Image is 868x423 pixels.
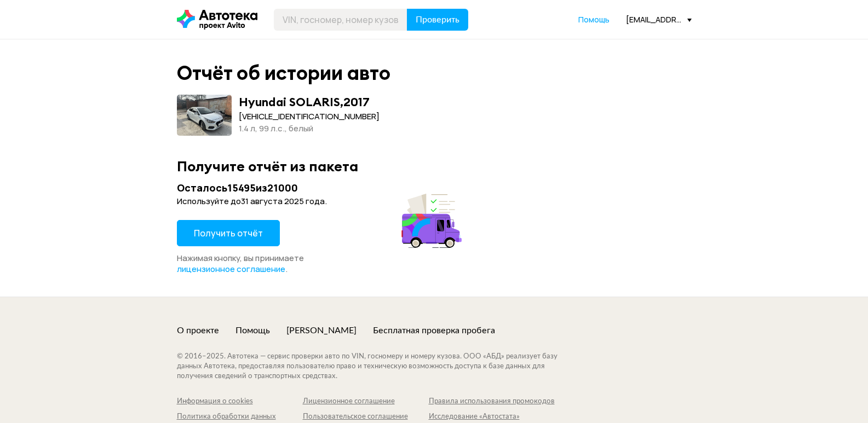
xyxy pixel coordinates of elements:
a: Помощь [235,325,270,337]
a: Бесплатная проверка пробега [373,325,495,337]
div: Используйте до 31 августа 2025 года . [177,196,465,207]
span: Помощь [578,14,610,25]
button: Проверить [407,9,468,31]
div: [EMAIL_ADDRESS][DOMAIN_NAME] [626,14,692,25]
div: Получите отчёт из пакета [177,158,692,175]
a: Политика обработки данных [177,412,303,422]
a: Правила использования промокодов [429,397,555,407]
a: Помощь [578,14,610,25]
a: Информация о cookies [177,397,303,407]
div: 1.4 л, 99 л.c., белый [239,123,380,135]
div: Отчёт об истории авто [177,61,390,85]
a: Исследование «Автостата» [429,412,555,422]
div: © 2016– 2025 . Автотека — сервис проверки авто по VIN, госномеру и номеру кузова. ООО «АБД» реали... [177,352,579,381]
a: Лицензионное соглашение [303,397,429,407]
div: Осталось 15495 из 21000 [177,181,465,195]
button: Получить отчёт [177,220,280,246]
a: лицензионное соглашение [177,264,285,275]
span: Получить отчёт [194,227,263,239]
div: Hyundai SOLARIS , 2017 [239,95,370,109]
span: Нажимая кнопку, вы принимаете . [177,252,304,275]
a: [PERSON_NAME] [286,325,357,337]
a: О проекте [177,325,219,337]
input: VIN, госномер, номер кузова [274,9,407,31]
div: [VEHICLE_IDENTIFICATION_NUMBER] [239,111,380,123]
span: лицензионное соглашение [177,263,285,275]
span: Проверить [416,15,459,24]
a: Пользовательское соглашение [303,412,429,422]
